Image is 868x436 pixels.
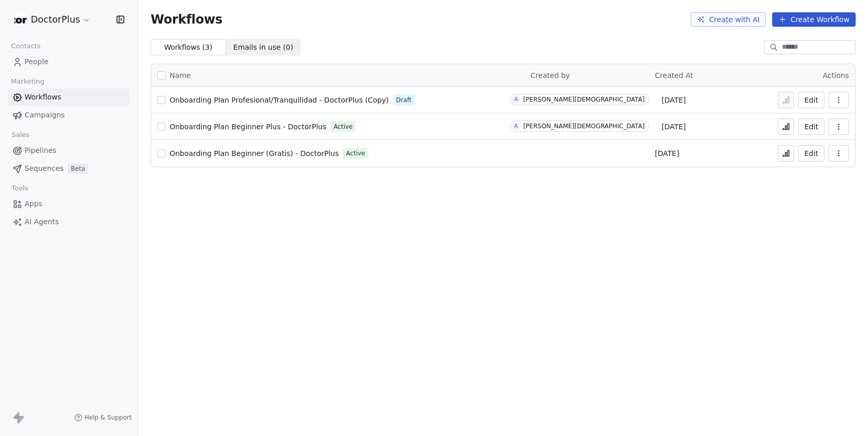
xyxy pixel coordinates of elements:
[170,122,326,132] a: Onboarding Plan Beginner Plus - DoctorPlus
[25,56,49,67] span: People
[31,13,80,26] span: DoctorPlus
[530,71,570,80] span: Created by
[25,110,65,121] span: Campaigns
[14,13,27,26] img: logo-Doctor-Plus.jpg
[170,123,326,131] span: Onboarding Plan Beginner Plus - DoctorPlus
[151,12,222,27] span: Workflows
[8,53,130,70] a: People
[233,42,293,53] span: Emails in use ( 0 )
[798,92,824,108] button: Edit
[772,12,856,27] button: Create Workflow
[74,413,132,422] a: Help & Support
[170,70,191,81] span: Name
[12,11,93,28] button: DoctorPlus
[334,122,353,131] span: Active
[514,95,518,104] div: A
[25,92,61,103] span: Workflows
[8,213,130,230] a: AI Agents
[655,71,693,80] span: Created At
[798,145,824,162] button: Edit
[8,142,130,159] a: Pipelines
[68,164,88,174] span: Beta
[346,149,365,158] span: Active
[25,145,56,156] span: Pipelines
[8,195,130,212] a: Apps
[655,148,679,158] span: [DATE]
[514,122,518,130] div: A
[170,149,339,157] span: Onboarding Plan Beginner (Gratis) - DoctorPlus
[8,89,130,106] a: Workflows
[396,95,411,105] span: Draft
[7,38,45,54] span: Contacts
[523,123,645,130] div: [PERSON_NAME][DEMOGRAPHIC_DATA]
[170,148,339,158] a: Onboarding Plan Beginner (Gratis) - DoctorPlus
[8,107,130,124] a: Campaigns
[7,181,32,196] span: Tools
[691,12,766,27] button: Create with AI
[7,74,49,89] span: Marketing
[25,163,64,174] span: Sequences
[85,413,132,422] span: Help & Support
[170,96,389,104] span: Onboarding Plan Profesional/Tranquilidad - DoctorPlus (Copy)
[662,122,686,132] span: [DATE]
[662,95,686,105] span: [DATE]
[8,160,130,177] a: SequencesBeta
[798,118,824,135] button: Edit
[823,71,849,80] span: Actions
[25,199,43,209] span: Apps
[523,96,645,103] div: [PERSON_NAME][DEMOGRAPHIC_DATA]
[25,216,59,227] span: AI Agents
[7,127,34,143] span: Sales
[170,95,389,105] a: Onboarding Plan Profesional/Tranquilidad - DoctorPlus (Copy)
